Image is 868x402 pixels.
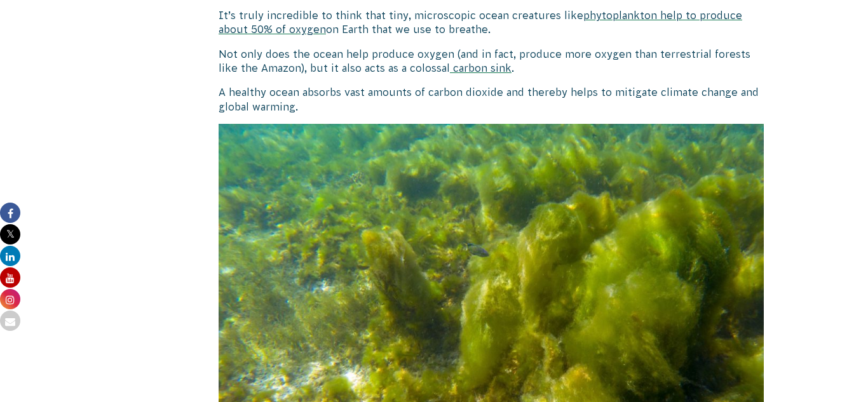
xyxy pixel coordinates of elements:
span: A healthy ocean absorbs vast amounts of carbon dioxide and thereby helps to mitigate climate chan... [219,86,759,112]
a: carbon sink [450,62,512,74]
span: carbon sink [453,62,512,74]
span: Not only does the ocean help produce oxygen (and in fact, produce more oxygen than terrestrial fo... [219,48,750,74]
span: on Earth that we use to breathe. [326,23,491,35]
span: It’s truly incredible to think that tiny, microscopic ocean creatures like [219,10,583,21]
span: . [512,62,514,74]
